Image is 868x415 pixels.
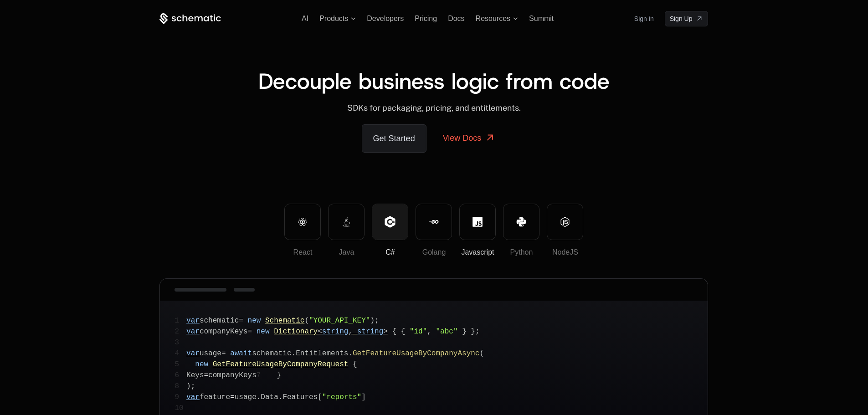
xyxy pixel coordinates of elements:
[284,204,321,240] button: React
[175,348,186,359] span: 4
[416,204,452,240] button: Golang
[503,247,539,258] div: Python
[547,204,583,240] button: NodeJS
[200,349,221,358] span: usage
[230,349,252,358] span: await
[175,326,186,337] span: 2
[175,381,186,392] span: 8
[318,328,322,336] span: <
[235,393,257,401] span: usage
[248,317,261,325] span: new
[309,317,370,325] span: "YOUR_API_KEY"
[329,247,364,258] div: Java
[302,15,308,22] a: AI
[476,15,510,23] span: Resources
[634,11,654,26] a: Sign in
[221,349,226,358] span: =
[503,204,539,240] button: Python
[175,370,186,381] span: 6
[370,317,375,325] span: )
[322,393,361,401] span: "reports"
[353,360,357,369] span: {
[427,328,431,336] span: ,
[401,328,406,336] span: {
[383,328,388,336] span: >
[328,204,365,240] button: Java
[361,393,366,401] span: ]
[471,328,475,336] span: }
[479,349,484,358] span: (
[459,204,496,240] button: Javascript
[257,393,261,401] span: .
[348,328,353,336] span: ,
[204,371,209,379] span: =
[274,328,318,336] span: Dictionary
[670,14,693,23] span: Sign Up
[357,328,384,336] span: string
[257,328,270,336] span: new
[529,15,554,22] a: Summit
[261,393,278,401] span: Data
[258,67,610,96] span: Decouple business logic from code
[186,393,200,401] span: var
[186,349,200,358] span: var
[304,317,309,325] span: (
[265,317,304,325] span: Schematic
[460,247,495,258] div: Javascript
[175,392,186,403] span: 9
[208,371,257,379] span: companyKeys
[191,382,195,390] span: ;
[296,349,348,358] span: Entitlements
[547,247,583,258] div: NodeJS
[200,393,230,401] span: feature
[348,349,353,358] span: .
[239,317,243,325] span: =
[665,11,709,26] a: [object Object]
[292,349,296,358] span: .
[277,371,282,379] span: }
[372,204,408,240] button: C#
[186,317,200,325] span: var
[319,15,348,23] span: Products
[353,349,479,358] span: GetFeatureUsageByCompanyAsync
[200,317,239,325] span: schematic
[462,328,467,336] span: }
[375,317,379,325] span: ;
[367,15,404,22] a: Developers
[282,393,318,401] span: Features
[415,15,437,22] a: Pricing
[410,328,427,336] span: "id"
[200,328,248,336] span: companyKeys
[186,328,200,336] span: var
[322,328,349,336] span: string
[248,328,252,336] span: =
[186,371,204,379] span: Keys
[475,328,480,336] span: ;
[175,315,186,326] span: 1
[252,349,291,358] span: schematic
[230,393,235,401] span: =
[416,247,452,258] div: Golang
[436,328,458,336] span: "abc"
[448,15,464,22] a: Docs
[285,247,320,258] div: React
[362,124,426,153] a: Get Started
[175,403,190,414] span: 10
[372,247,408,258] div: C#
[175,359,186,370] span: 5
[318,393,322,401] span: [
[175,337,186,348] span: 3
[392,328,396,336] span: {
[257,370,268,381] span: 7
[186,382,191,390] span: )
[432,124,507,152] a: View Docs
[213,360,349,369] span: GetFeatureUsageByCompanyRequest
[195,360,208,369] span: new
[278,393,283,401] span: .
[347,103,521,113] span: SDKs for packaging, pricing, and entitlements.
